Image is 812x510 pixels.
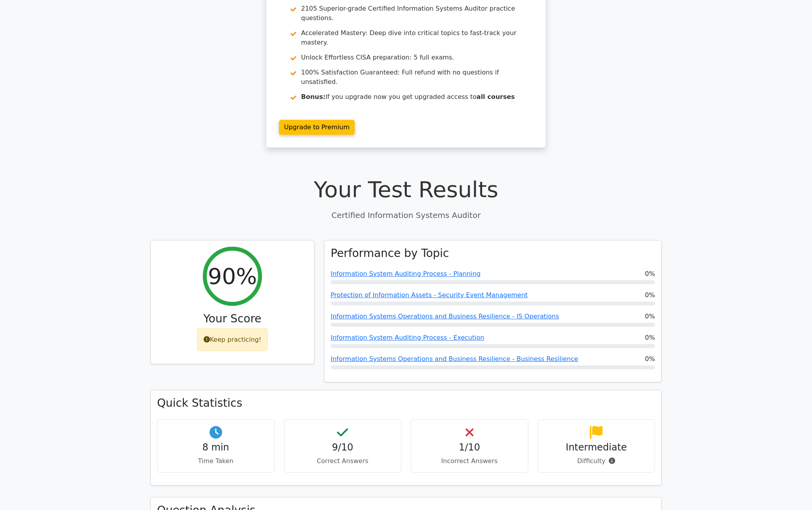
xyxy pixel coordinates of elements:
[208,263,257,289] h2: 90%
[164,456,268,466] p: Time Taken
[645,354,655,364] span: 0%
[331,270,481,277] a: Information System Auditing Process - Planning
[331,334,484,341] a: Information System Auditing Process - Execution
[164,442,268,453] h4: 8 min
[331,291,528,299] a: Protection of Information Assets - Security Event Management
[291,456,395,466] p: Correct Answers
[291,442,395,453] h4: 9/10
[645,333,655,342] span: 0%
[150,176,662,203] h1: Your Test Results
[417,442,522,453] h4: 1/10
[417,456,522,466] p: Incorrect Answers
[544,456,649,466] p: Difficulty
[331,355,578,363] a: Information Systems Operations and Business Resilience - Business Resilience
[645,269,655,279] span: 0%
[645,290,655,300] span: 0%
[331,313,559,320] a: Information Systems Operations and Business Resilience - IS Operations
[197,328,268,351] div: Keep practicing!
[150,209,662,221] p: Certified Information Systems Auditor
[544,442,649,453] h4: Intermediate
[331,247,449,260] h3: Performance by Topic
[157,312,308,326] h3: Your Score
[645,312,655,321] span: 0%
[279,120,355,135] a: Upgrade to Premium
[157,396,655,410] h3: Quick Statistics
